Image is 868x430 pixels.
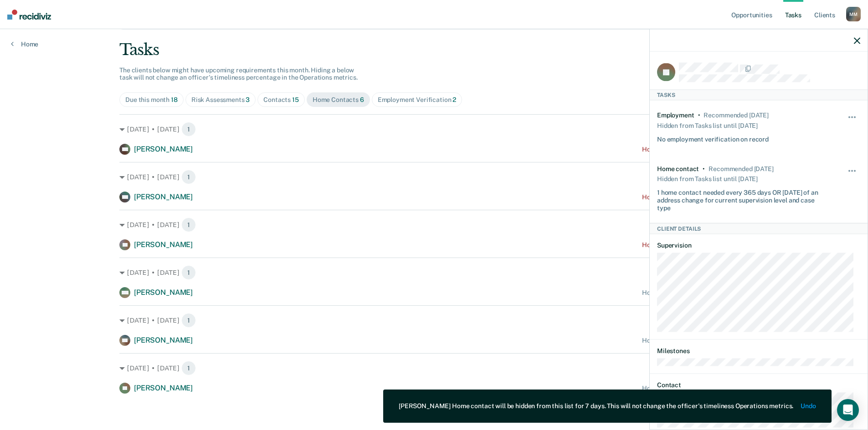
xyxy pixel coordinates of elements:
div: Recommended 3 months ago [709,165,773,172]
span: [PERSON_NAME] [134,240,193,249]
a: Home [11,40,38,48]
div: Hidden from Tasks list until [DATE] [657,172,758,185]
div: [DATE] • [DATE] [119,170,749,184]
span: 6 [360,96,364,103]
span: [PERSON_NAME] [134,384,193,392]
div: Home contact recommended [DATE] [642,193,749,201]
div: Home contact recommended [DATE] [642,241,749,249]
div: [DATE] • [DATE] [119,218,749,232]
div: Employment [657,111,694,119]
dt: Supervision [657,242,860,249]
span: [PERSON_NAME] [134,336,193,344]
span: 1 [181,218,196,232]
div: [DATE] • [DATE] [119,122,749,137]
span: 15 [292,96,299,103]
div: Home Contacts [313,96,364,104]
div: Recommended 3 months ago [704,111,768,119]
span: 1 [181,313,196,328]
span: [PERSON_NAME] [134,145,193,153]
div: Home contact recommended [DATE] [642,384,749,392]
div: [DATE] • [DATE] [119,313,749,328]
div: Home contact recommended [DATE] [642,289,749,297]
span: 1 [181,361,196,375]
button: Undo [801,402,816,410]
div: Tasks [119,40,749,59]
div: Contacts [263,96,299,104]
div: [DATE] • [DATE] [119,265,749,280]
div: M M [846,7,861,21]
div: Risk Assessments [191,96,250,104]
div: [PERSON_NAME] Home contact will be hidden from this list for 7 days. This will not change the off... [399,402,793,410]
span: 2 [452,96,456,103]
img: Recidiviz [7,10,51,20]
div: • [703,165,705,172]
div: No employment verification on record [657,132,769,143]
span: 3 [246,96,250,103]
dt: Milestones [657,347,860,355]
div: 1 home contact needed every 365 days OR [DATE] of an address change for current supervision level... [657,185,827,212]
div: Employment Verification [378,96,457,104]
div: Tasks [650,89,868,100]
div: • [698,111,700,119]
span: The clients below might have upcoming requirements this month. Hiding a below task will not chang... [119,66,358,81]
div: [DATE] • [DATE] [119,361,749,375]
span: [PERSON_NAME] [134,192,193,201]
div: Client Details [650,223,868,234]
span: 1 [181,170,196,184]
div: Open Intercom Messenger [837,399,859,421]
div: Due this month [125,96,178,104]
div: Home contact [657,165,699,172]
dt: Contact [657,381,860,389]
span: 1 [181,122,196,137]
div: Home contact recommended [DATE] [642,146,749,153]
span: 1 [181,265,196,280]
div: Hidden from Tasks list until [DATE] [657,119,758,132]
div: Home contact recommended [DATE] [642,337,749,344]
span: [PERSON_NAME] [134,288,193,297]
span: 18 [171,96,178,103]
